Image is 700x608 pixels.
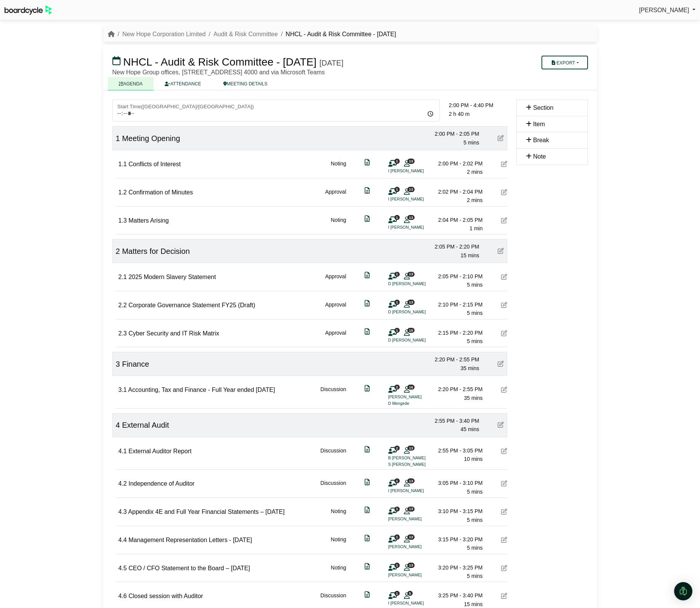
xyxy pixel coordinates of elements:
[128,565,250,571] span: CEO / CFO Statement to the Board – [DATE]
[407,215,415,220] span: 13
[407,300,415,305] span: 13
[388,516,445,522] li: [PERSON_NAME]
[128,189,193,196] span: Confirmation of Minutes
[331,216,346,233] div: Noting
[128,302,255,308] span: Corporate Governance Statement FY25 (Draft)
[407,187,415,192] span: 13
[394,478,400,483] span: 1
[429,300,483,309] div: 2:10 PM - 2:15 PM
[467,169,482,175] span: 2 mins
[429,535,483,544] div: 3:15 PM - 3:20 PM
[119,189,127,196] span: 1.2
[388,461,445,468] li: S [PERSON_NAME]
[320,479,346,496] div: Discussion
[407,507,415,512] span: 13
[388,337,445,343] li: D [PERSON_NAME]
[119,161,127,167] span: 1.1
[533,104,553,111] span: Section
[331,563,346,581] div: Noting
[429,329,483,337] div: 2:15 PM - 2:20 PM
[128,448,191,454] span: External Auditor Report
[122,31,206,37] a: New Hope Corporation Limited
[429,216,483,224] div: 2:04 PM - 2:05 PM
[533,137,549,143] span: Break
[394,534,400,539] span: 1
[108,29,396,39] nav: breadcrumb
[449,101,507,109] div: 2:00 PM - 4:40 PM
[429,188,483,196] div: 2:02 PM - 2:04 PM
[388,309,445,315] li: D [PERSON_NAME]
[128,509,285,515] span: Appendix 4E and Full Year Financial Statements – [DATE]
[128,330,219,337] span: Cyber Security and IT Risk Matrix
[325,300,346,318] div: Approval
[154,77,212,90] a: ATTENDANCE
[449,111,469,117] span: 2 h 40 m
[128,387,275,393] span: Accounting, Tax and Finance - Full Year ended [DATE]
[119,217,127,224] span: 1.3
[119,593,127,599] span: 4.6
[119,274,127,280] span: 2.1
[407,328,415,333] span: 15
[128,217,169,224] span: Matters Arising
[388,400,445,407] li: D Mengede
[533,121,545,127] span: Item
[108,77,154,90] a: AGENDA
[394,591,400,596] span: 1
[394,507,400,512] span: 1
[407,272,415,277] span: 13
[429,159,483,168] div: 2:00 PM - 2:02 PM
[325,329,346,346] div: Approval
[128,537,252,543] span: Management Representation Letters - [DATE]
[463,140,479,146] span: 5 mins
[319,58,343,67] div: [DATE]
[388,168,445,174] li: I [PERSON_NAME]
[533,153,546,160] span: Note
[331,507,346,524] div: Noting
[429,446,483,455] div: 2:55 PM - 3:05 PM
[407,385,415,390] span: 16
[394,272,400,277] span: 1
[388,572,445,578] li: [PERSON_NAME]
[128,274,216,280] span: 2025 Modern Slavery Statement
[278,29,396,39] li: NHCL - Audit & Risk Committee - [DATE]
[467,282,482,288] span: 5 mins
[128,593,203,599] span: Closed session with Auditor
[388,455,445,461] li: B [PERSON_NAME]
[407,446,415,451] span: 13
[394,300,400,305] span: 1
[388,394,445,400] li: [PERSON_NAME]
[388,544,445,550] li: [PERSON_NAME]
[112,69,325,75] span: New Hope Group offices, [STREET_ADDRESS] 4000 and via Microsoft Teams
[388,600,445,606] li: I [PERSON_NAME]
[119,537,127,543] span: 4.4
[331,535,346,552] div: Noting
[394,159,400,164] span: 1
[407,159,415,164] span: 13
[464,456,482,462] span: 10 mins
[429,591,483,600] div: 3:25 PM - 3:40 PM
[119,565,127,571] span: 4.5
[467,338,482,344] span: 5 mins
[119,448,127,454] span: 4.1
[394,215,400,220] span: 1
[426,355,479,364] div: 2:20 PM - 2:55 PM
[467,517,482,523] span: 5 mins
[469,225,482,231] span: 1 min
[407,478,415,483] span: 13
[122,421,169,429] span: External Audit
[429,272,483,281] div: 2:05 PM - 2:10 PM
[639,5,695,15] a: [PERSON_NAME]
[388,224,445,231] li: I [PERSON_NAME]
[464,395,482,401] span: 35 mins
[212,77,279,90] a: MEETING DETAILS
[119,509,127,515] span: 4.3
[122,134,180,143] span: Meeting Opening
[464,601,482,607] span: 15 mins
[119,387,127,393] span: 3.1
[116,134,120,143] span: 1
[5,5,52,15] img: BoardcycleBlackGreen-aaafeed430059cb809a45853b8cf6d952af9d84e6e89e1f1685b34bfd5cb7d64.svg
[122,360,149,368] span: Finance
[407,563,415,568] span: 13
[122,247,190,255] span: Matters for Decision
[331,159,346,176] div: Noting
